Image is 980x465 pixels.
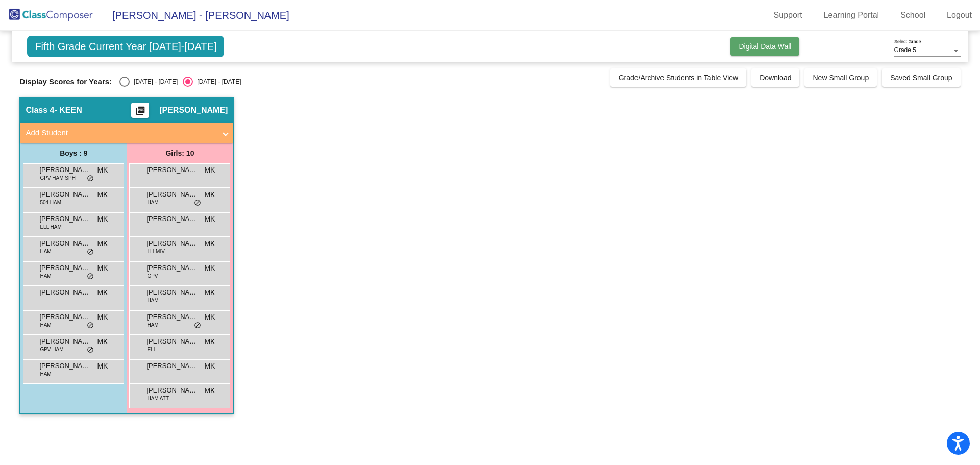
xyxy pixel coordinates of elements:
button: Saved Small Group [882,68,960,87]
span: Class 4 [26,105,54,115]
span: MK [204,385,215,396]
span: Grade 5 [894,46,916,54]
span: [PERSON_NAME] [146,189,198,200]
span: HAM [147,199,158,206]
span: [PERSON_NAME] [39,214,90,224]
span: MK [97,189,108,200]
button: Digital Data Wall [730,37,799,56]
span: MK [97,165,108,176]
span: MK [204,263,215,274]
span: Grade/Archive Students in Table View [619,74,739,82]
mat-icon: picture_as_pdf [134,106,146,120]
span: HAM [40,321,51,329]
span: Saved Small Group [890,74,952,82]
a: Support [766,7,811,23]
span: HAM [40,248,51,255]
span: MK [204,238,215,249]
button: Download [751,68,799,87]
a: Logout [939,7,980,23]
span: do_not_disturb_alt [194,322,201,330]
span: [PERSON_NAME] [39,165,90,175]
span: do_not_disturb_alt [87,248,94,256]
span: HAM [40,370,51,378]
span: [PERSON_NAME] [39,287,90,298]
span: MK [204,312,215,323]
span: - KEEN [54,105,82,115]
div: [DATE] - [DATE] [193,77,241,86]
span: [PERSON_NAME] [146,287,198,298]
button: Grade/Archive Students in Table View [610,68,747,87]
span: do_not_disturb_alt [194,199,201,207]
div: Girls: 10 [127,143,233,163]
span: MK [204,165,215,176]
span: LLI MIV [147,248,164,255]
span: do_not_disturb_alt [87,322,94,330]
a: School [892,7,934,23]
span: do_not_disturb_alt [87,346,94,354]
span: [PERSON_NAME] [146,385,198,396]
span: [PERSON_NAME] [146,361,198,371]
mat-panel-title: Add Student [26,127,215,139]
span: Digital Data Wall [739,42,791,51]
span: [PERSON_NAME] [146,238,198,249]
span: Display Scores for Years: [19,77,112,86]
span: [PERSON_NAME] [39,189,90,200]
div: [DATE] - [DATE] [130,77,178,86]
span: 504 HAM [40,199,61,206]
span: [PERSON_NAME] [39,336,90,347]
span: HAM [40,272,51,280]
span: MK [97,361,108,372]
span: [PERSON_NAME] [39,312,90,322]
span: MK [204,189,215,200]
span: HAM [147,297,158,304]
span: Fifth Grade Current Year [DATE]-[DATE] [27,36,224,57]
span: MK [97,263,108,274]
span: [PERSON_NAME] [146,336,198,347]
span: MK [97,312,108,323]
span: ELL HAM [40,223,61,231]
span: New Small Group [813,74,869,82]
span: GPV [147,272,158,280]
div: Boys : 9 [20,143,127,163]
span: [PERSON_NAME] [146,214,198,224]
mat-expansion-panel-header: Add Student [20,123,233,143]
span: [PERSON_NAME] [146,263,198,273]
span: [PERSON_NAME] - [PERSON_NAME] [102,7,289,23]
button: New Small Group [804,68,877,87]
span: do_not_disturb_alt [87,273,94,281]
span: GPV HAM SPH [40,174,75,182]
span: do_not_disturb_alt [87,175,94,183]
span: [PERSON_NAME] [39,238,90,249]
mat-radio-group: Select an option [119,77,241,87]
span: MK [97,238,108,249]
span: MK [204,287,215,298]
span: MK [204,214,215,225]
span: MK [97,287,108,298]
span: [PERSON_NAME] [159,105,228,115]
button: Print Students Details [131,103,149,118]
span: [PERSON_NAME] [146,165,198,175]
span: MK [204,361,215,372]
span: Download [759,74,791,82]
a: Learning Portal [816,7,888,23]
span: MK [97,336,108,347]
span: [PERSON_NAME] [39,361,90,371]
span: GPV HAM [40,346,63,353]
span: MK [204,336,215,347]
span: HAM ATT [147,395,169,402]
span: HAM [147,321,158,329]
span: MK [97,214,108,225]
span: [PERSON_NAME] [146,312,198,322]
span: [PERSON_NAME] [39,263,90,273]
span: ELL [147,346,156,353]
